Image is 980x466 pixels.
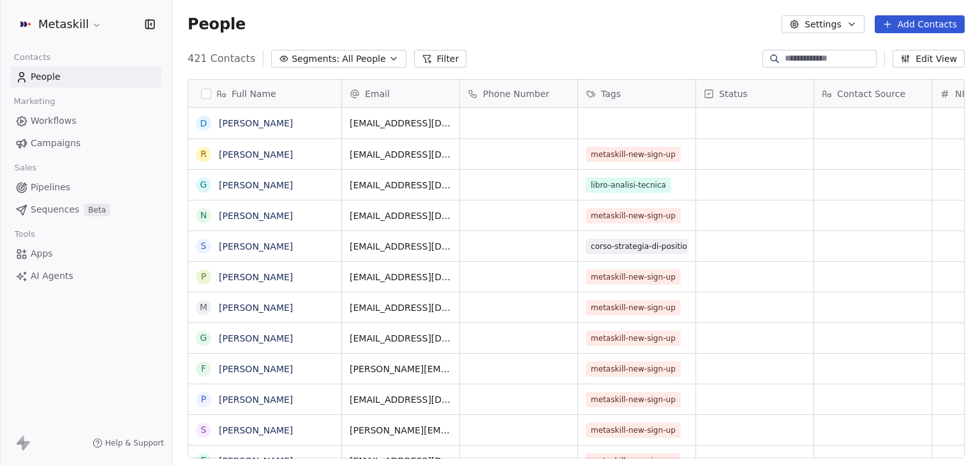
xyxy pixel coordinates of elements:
span: [EMAIL_ADDRESS][DOMAIN_NAME] [350,148,452,161]
span: Contacts [8,48,56,67]
a: [PERSON_NAME] [219,149,293,160]
button: Add Contacts [875,15,965,33]
span: metaskill-new-sign-up [586,147,681,162]
span: Segments: [292,52,339,66]
button: Settings [782,15,864,33]
div: R [200,147,207,161]
span: Contact Source [837,87,905,100]
span: Metaskill [38,16,89,33]
a: [PERSON_NAME] [219,303,293,313]
a: [PERSON_NAME] [219,364,293,374]
div: Contact Source [814,80,932,107]
div: p [201,270,206,283]
a: [PERSON_NAME] [219,333,293,343]
button: Metaskill [15,13,105,35]
span: People [188,15,246,34]
span: Pipelines [31,181,70,194]
div: g [200,331,207,345]
img: AVATAR%20METASKILL%20-%20Colori%20Positivo.png [18,17,33,32]
span: Phone Number [483,87,549,100]
span: Workflows [31,114,77,128]
a: Help & Support [93,438,164,448]
a: SequencesBeta [10,199,161,220]
span: AI Agents [31,269,73,283]
div: S [201,423,207,437]
span: Beta [84,204,110,216]
div: Email [342,80,459,107]
a: Workflows [10,110,161,132]
div: Tags [578,80,695,107]
span: [EMAIL_ADDRESS][DOMAIN_NAME] [350,271,452,283]
span: metaskill-new-sign-up [586,423,681,438]
span: Tags [601,87,621,100]
a: [PERSON_NAME] [219,211,293,221]
span: metaskill-new-sign-up [586,331,681,346]
div: F [201,362,206,375]
span: [EMAIL_ADDRESS][DOMAIN_NAME] [350,117,452,130]
button: Edit View [893,50,965,68]
span: Apps [31,247,53,260]
span: corso-strategia-di-position-trading [586,239,688,254]
button: Filter [414,50,467,68]
div: Full Name [188,80,341,107]
div: G [200,178,207,192]
div: P [201,393,206,406]
span: Sales [9,158,42,177]
span: Status [719,87,748,100]
span: People [31,70,61,84]
div: S [201,239,207,253]
span: Email [365,87,390,100]
a: [PERSON_NAME] [219,241,293,252]
span: Campaigns [31,137,80,150]
span: Tools [9,225,40,244]
span: Sequences [31,203,79,216]
div: Status [696,80,813,107]
span: metaskill-new-sign-up [586,208,681,223]
a: [PERSON_NAME] [219,456,293,466]
a: [PERSON_NAME] [219,118,293,128]
span: metaskill-new-sign-up [586,392,681,407]
span: Marketing [8,92,61,111]
a: Pipelines [10,177,161,198]
span: [EMAIL_ADDRESS][DOMAIN_NAME] [350,301,452,314]
a: [PERSON_NAME] [219,425,293,435]
span: metaskill-new-sign-up [586,269,681,285]
span: Full Name [232,87,276,100]
a: People [10,66,161,87]
a: [PERSON_NAME] [219,395,293,405]
span: 421 Contacts [188,51,255,66]
span: Help & Support [105,438,164,448]
div: D [200,117,207,130]
a: [PERSON_NAME] [219,272,293,282]
span: [PERSON_NAME][EMAIL_ADDRESS][DOMAIN_NAME] [350,424,452,437]
a: Apps [10,243,161,264]
span: [EMAIL_ADDRESS][DOMAIN_NAME] [350,332,452,345]
span: [EMAIL_ADDRESS][DOMAIN_NAME] [350,179,452,192]
div: Phone Number [460,80,577,107]
div: M [200,301,207,314]
div: grid [188,108,342,459]
span: metaskill-new-sign-up [586,361,681,377]
span: [EMAIL_ADDRESS][DOMAIN_NAME] [350,393,452,406]
span: [EMAIL_ADDRESS][DOMAIN_NAME] [350,240,452,253]
span: All People [342,52,385,66]
span: metaskill-new-sign-up [586,300,681,315]
a: AI Agents [10,266,161,287]
span: libro-analisi-tecnica [586,177,671,193]
span: [EMAIL_ADDRESS][DOMAIN_NAME] [350,209,452,222]
a: Campaigns [10,133,161,154]
a: [PERSON_NAME] [219,180,293,190]
div: N [200,209,207,222]
span: [PERSON_NAME][EMAIL_ADDRESS][DOMAIN_NAME] [350,363,452,375]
